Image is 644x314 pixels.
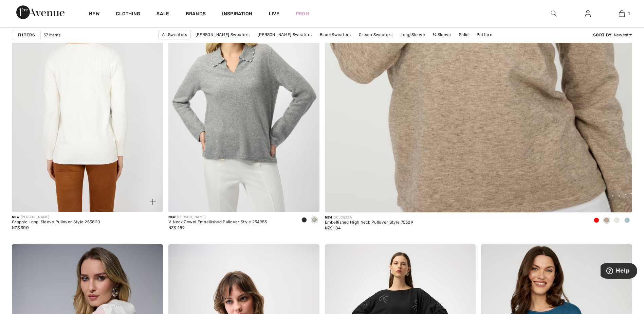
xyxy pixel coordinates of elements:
[397,30,428,39] a: Long Sleeve
[150,199,156,205] img: plus_v2.svg
[355,30,396,39] a: Cream Sweaters
[12,220,100,225] div: Graphic Long-Sleeve Pullover Style 253820
[325,226,341,230] span: NZ$ 184
[602,215,612,226] div: Oatmeal
[168,215,176,219] span: New
[612,215,622,226] div: Off-white
[296,10,309,17] a: Prom
[222,11,252,18] span: Inspiration
[551,10,557,18] img: search the website
[43,32,60,38] span: 57 items
[605,10,638,18] a: 1
[12,225,29,230] span: NZ$ 300
[309,215,319,226] div: Light grey melange
[16,5,65,19] img: 1ère Avenue
[325,215,413,220] div: DOLCEZZA
[325,215,332,220] span: New
[593,33,611,37] strong: Sort By
[192,30,253,39] a: [PERSON_NAME] Sweaters
[585,10,591,18] img: My Info
[12,215,19,219] span: New
[89,11,99,18] a: New
[157,11,169,18] a: Sale
[254,30,315,39] a: [PERSON_NAME] Sweaters
[168,220,267,225] div: V-Neck Jewel Embellished Pullover Style 254953
[579,10,596,18] a: Sign In
[18,32,35,38] strong: Filters
[116,11,140,18] a: Clothing
[12,215,100,220] div: [PERSON_NAME]
[593,32,632,38] div: : Newest
[591,215,602,226] div: Red
[601,263,637,280] iframe: Opens a widget where you can find more information
[429,30,454,39] a: ¾ Sleeve
[456,30,472,39] a: Solid
[186,11,206,18] a: Brands
[473,30,496,39] a: Pattern
[299,215,309,226] div: Black
[158,30,191,39] a: All Sweaters
[316,30,354,39] a: Black Sweaters
[622,215,632,226] div: Seafoam
[628,11,630,17] span: 1
[619,10,625,18] img: My Bag
[168,215,267,220] div: [PERSON_NAME]
[168,225,185,230] span: NZ$ 459
[325,220,413,225] div: Embellished High Neck Pullover Style 75309
[269,10,279,17] a: Live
